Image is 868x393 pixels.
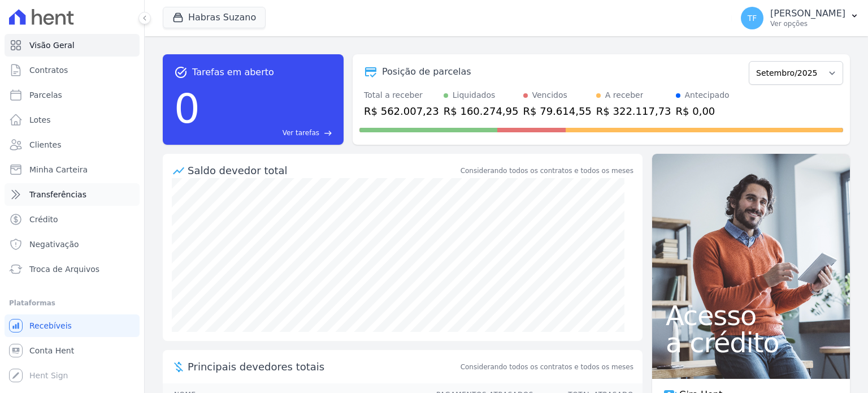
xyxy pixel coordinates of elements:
span: Crédito [29,214,58,225]
a: Lotes [5,109,140,131]
span: Recebíveis [29,320,72,331]
span: Lotes [29,114,51,126]
a: Recebíveis [5,314,140,337]
div: R$ 562.007,23 [364,103,439,119]
div: R$ 160.274,95 [444,103,519,119]
div: 0 [174,79,200,138]
div: Antecipado [685,89,730,101]
span: Contratos [29,64,68,76]
a: Conta Hent [5,339,140,362]
a: Negativação [5,233,140,256]
span: Parcelas [29,89,62,101]
div: Posição de parcelas [382,65,471,79]
span: task_alt [174,66,188,79]
div: Considerando todos os contratos e todos os meses [461,166,633,176]
button: TF [PERSON_NAME] Ver opções [732,2,868,34]
p: [PERSON_NAME] [770,8,845,19]
span: Clientes [29,139,61,150]
a: Minha Carteira [5,158,140,181]
p: Ver opções [770,19,845,28]
span: a crédito [666,329,836,356]
span: Tarefas em aberto [192,66,274,79]
div: Total a receber [364,89,439,101]
div: Plataformas [9,296,135,310]
a: Clientes [5,133,140,156]
a: Troca de Arquivos [5,258,140,280]
span: Conta Hent [29,345,74,356]
div: R$ 79.614,55 [523,103,592,119]
span: Visão Geral [29,40,75,51]
a: Contratos [5,59,140,81]
button: Habras Suzano [163,7,266,28]
div: A receber [605,89,644,101]
span: Acesso [666,302,836,329]
span: Transferências [29,189,86,200]
div: Liquidados [453,89,496,101]
span: Troca de Arquivos [29,264,99,275]
a: Parcelas [5,84,140,106]
div: R$ 322.117,73 [596,103,671,119]
span: Principais devedores totais [188,359,458,374]
span: TF [748,14,757,22]
a: Transferências [5,183,140,206]
span: Negativação [29,239,79,250]
a: Crédito [5,208,140,231]
span: east [324,129,332,137]
div: R$ 0,00 [676,103,730,119]
div: Saldo devedor total [188,163,458,178]
span: Considerando todos os contratos e todos os meses [461,362,633,372]
a: Ver tarefas east [205,128,332,138]
span: Ver tarefas [283,128,319,138]
span: Minha Carteira [29,164,88,175]
a: Visão Geral [5,34,140,57]
div: Vencidos [532,89,567,101]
